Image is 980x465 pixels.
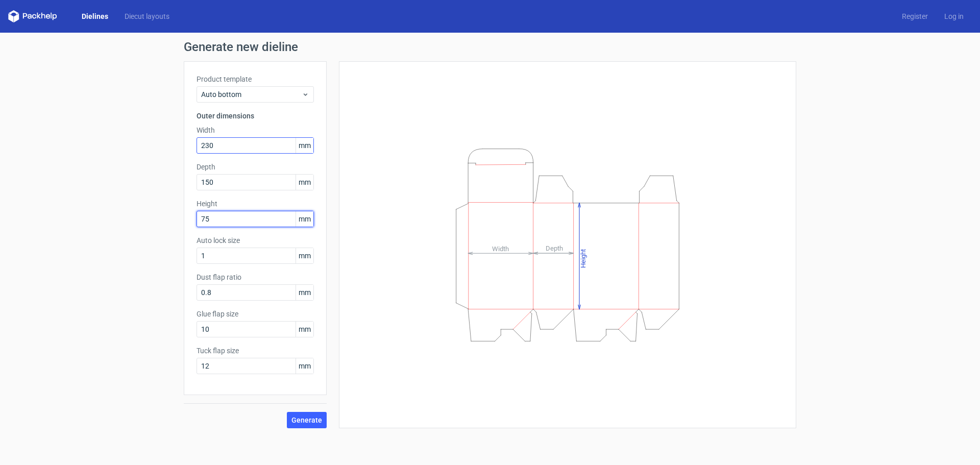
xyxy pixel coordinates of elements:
[197,162,314,172] label: Depth
[296,285,313,300] span: mm
[546,244,563,252] tspan: Depth
[201,89,302,100] span: Auto bottom
[579,249,587,267] tspan: Height
[197,199,314,209] label: Height
[73,11,116,21] a: Dielines
[197,111,314,121] h3: Outer dimensions
[492,244,509,252] tspan: Width
[197,125,314,135] label: Width
[296,358,313,374] span: mm
[936,11,972,21] a: Log in
[184,41,796,53] h1: Generate new dieline
[197,235,314,246] label: Auto lock size
[296,175,313,190] span: mm
[296,322,313,337] span: mm
[197,346,314,356] label: Tuck flap size
[197,74,314,84] label: Product template
[197,272,314,282] label: Dust flap ratio
[894,11,936,21] a: Register
[116,11,178,21] a: Diecut layouts
[296,211,313,227] span: mm
[287,412,327,428] button: Generate
[291,417,322,424] span: Generate
[296,138,313,153] span: mm
[296,248,313,263] span: mm
[197,309,314,319] label: Glue flap size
